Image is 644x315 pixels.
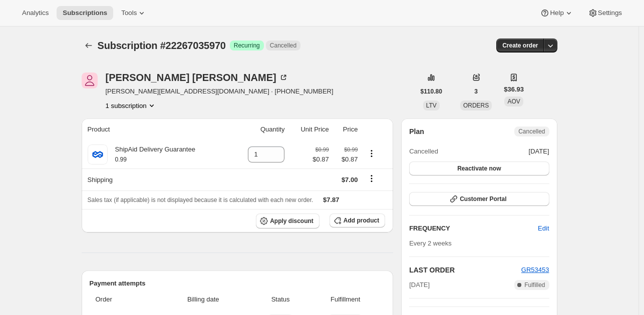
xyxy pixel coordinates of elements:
[507,98,520,105] span: AOV
[255,294,305,304] span: Status
[57,6,113,20] button: Subscriptions
[323,196,340,203] span: $7.87
[415,84,448,98] button: $110.80
[88,196,313,203] span: Sales tax (if applicable) is not displayed because it is calculated with each new order.
[330,213,385,227] button: Add product
[502,41,538,49] span: Create order
[90,278,386,288] h2: Payment attempts
[287,118,332,140] th: Unit Price
[364,173,380,184] button: Shipping actions
[518,127,545,135] span: Cancelled
[521,265,549,275] button: GR53453
[409,239,452,247] span: Every 2 weeks
[121,9,137,17] span: Tools
[342,176,358,183] span: $7.00
[534,6,579,20] button: Help
[256,213,319,228] button: Apply discount
[312,154,329,164] span: $0.87
[270,217,313,225] span: Apply discount
[63,9,107,17] span: Subscriptions
[157,294,249,304] span: Billing date
[106,86,334,96] span: [PERSON_NAME][EMAIL_ADDRESS][DOMAIN_NAME] · [PHONE_NUMBER]
[409,223,538,233] h2: FREQUENCY
[90,288,154,310] th: Order
[88,144,108,164] img: product img
[106,100,157,110] button: Product actions
[421,87,442,95] span: $110.80
[496,38,544,52] button: Create order
[234,41,260,49] span: Recurring
[270,41,296,49] span: Cancelled
[550,9,563,17] span: Help
[409,280,430,290] span: [DATE]
[598,9,622,17] span: Settings
[457,164,501,172] span: Reactivate now
[532,220,555,236] button: Edit
[315,146,329,152] small: $0.99
[115,6,153,20] button: Tools
[409,161,549,175] button: Reactivate now
[474,87,478,95] span: 3
[460,195,506,203] span: Customer Portal
[504,84,524,94] span: $36.93
[521,266,549,273] a: GR53453
[364,148,380,159] button: Product actions
[463,102,489,109] span: ORDERS
[524,281,545,289] span: Fulfilled
[115,156,127,163] small: 0.99
[344,146,358,152] small: $0.99
[82,168,233,190] th: Shipping
[22,9,49,17] span: Analytics
[332,118,361,140] th: Price
[468,84,484,98] button: 3
[538,223,549,233] span: Edit
[106,72,288,82] div: [PERSON_NAME] [PERSON_NAME]
[82,38,96,52] button: Subscriptions
[344,216,379,224] span: Add product
[335,154,358,164] span: $0.87
[108,144,195,164] div: ShipAid Delivery Guarantee
[232,118,287,140] th: Quantity
[16,6,55,20] button: Analytics
[82,72,98,88] span: Eduardo Galindo
[529,146,549,156] span: [DATE]
[409,265,521,275] h2: LAST ORDER
[409,146,438,156] span: Cancelled
[426,102,437,109] span: LTV
[409,126,424,136] h2: Plan
[582,6,628,20] button: Settings
[409,192,549,206] button: Customer Portal
[311,294,379,304] span: Fulfillment
[98,40,226,51] span: Subscription #22267035970
[82,118,233,140] th: Product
